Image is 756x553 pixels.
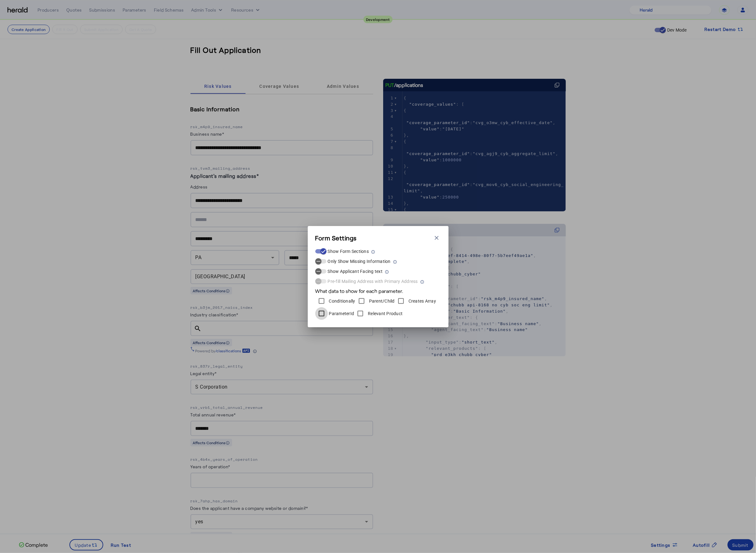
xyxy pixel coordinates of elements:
[327,248,369,254] label: Show Form Sections
[328,310,354,317] label: ParameterId
[328,298,355,304] label: Conditionally
[368,298,395,304] label: Parent/Child
[367,310,403,317] label: Relevant Product
[327,258,391,264] label: Only Show Missing Information
[315,234,357,242] h3: Form Settings
[327,278,418,284] label: Pre-fill Mailing Address with Primary Address
[315,285,441,295] div: What data to show for each parameter.
[327,268,383,274] label: Show Applicant Facing text
[407,298,436,304] label: Creates Array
